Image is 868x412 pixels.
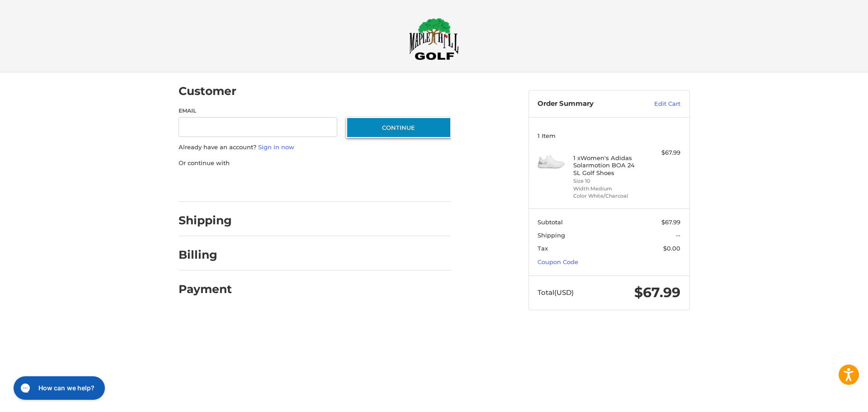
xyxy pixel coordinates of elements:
span: Tax [538,245,548,252]
a: Sign in now [258,143,294,151]
li: Width Medium [573,185,642,193]
a: Edit Cart [635,99,680,109]
li: Color White/Charcoal [573,192,642,200]
label: Email [179,107,338,115]
span: Subtotal [538,218,563,226]
li: Size 10 [573,177,642,185]
button: Continue [346,117,451,138]
h2: Customer [179,84,236,98]
iframe: PayPal-paylater [252,176,320,193]
div: $67.99 [645,148,680,157]
img: Maple Hill Golf [409,18,459,60]
span: $0.00 [663,245,680,252]
a: Coupon Code [538,258,578,265]
span: Shipping [538,232,565,239]
iframe: PayPal-venmo [329,176,396,193]
h2: Shipping [179,213,232,227]
h3: Order Summary [538,99,635,109]
h2: Billing [179,248,231,262]
span: Total (USD) [538,288,574,297]
span: -- [676,232,680,239]
h2: Payment [179,282,232,296]
span: $67.99 [634,284,680,301]
iframe: PayPal-paypal [175,176,243,193]
p: Or continue with [179,159,451,168]
iframe: Gorgias live chat messenger [9,373,108,403]
h4: 1 x Women's Adidas Solarmotion BOA 24 SL Golf Shoes [573,154,642,176]
h3: 1 Item [538,132,680,139]
span: $67.99 [661,218,680,226]
p: Already have an account? [179,143,451,152]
